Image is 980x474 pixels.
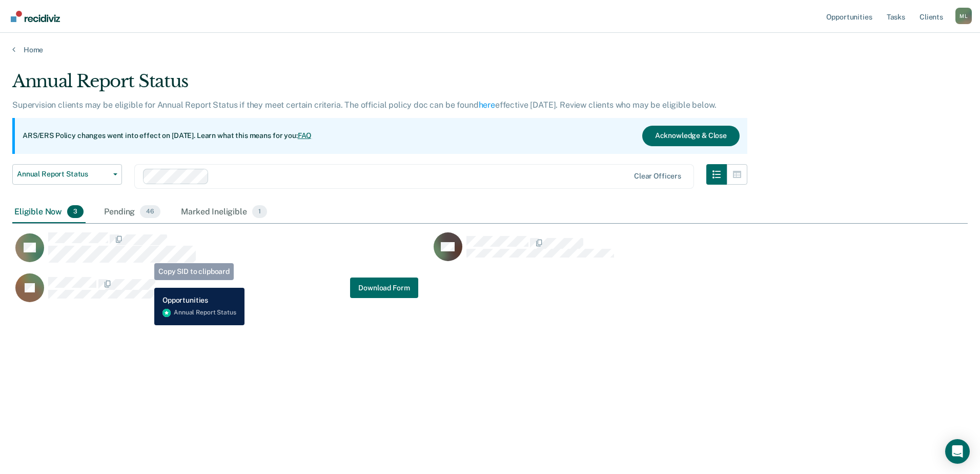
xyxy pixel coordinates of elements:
div: M L [955,8,972,24]
span: 46 [140,205,160,219]
div: CaseloadOpportunityCell-06001058 [12,232,431,273]
div: CaseloadOpportunityCell-10123182 [431,232,849,273]
div: Clear officers [634,172,681,181]
button: Profile dropdown button [955,8,972,24]
button: Annual Report Status [12,164,122,185]
button: Download Form [350,278,418,298]
div: Open Intercom Messenger [945,439,970,464]
div: Pending46 [102,201,162,224]
span: Annual Report Status [17,170,109,179]
a: FAQ [298,131,312,140]
div: Eligible Now3 [12,201,86,224]
img: Recidiviz [11,11,60,22]
div: CaseloadOpportunityCell-16452976 [12,273,431,314]
a: here [479,100,495,110]
p: Supervision clients may be eligible for Annual Report Status if they meet certain criteria. The o... [12,100,716,110]
div: Marked Ineligible1 [179,201,269,224]
p: ARS/ERS Policy changes went into effect on [DATE]. Learn what this means for you: [23,131,312,141]
span: 3 [67,205,84,219]
a: Navigate to form link [350,278,418,298]
span: 1 [252,205,267,219]
button: Acknowledge & Close [642,126,740,146]
div: Annual Report Status [12,71,747,100]
a: Home [12,45,968,54]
